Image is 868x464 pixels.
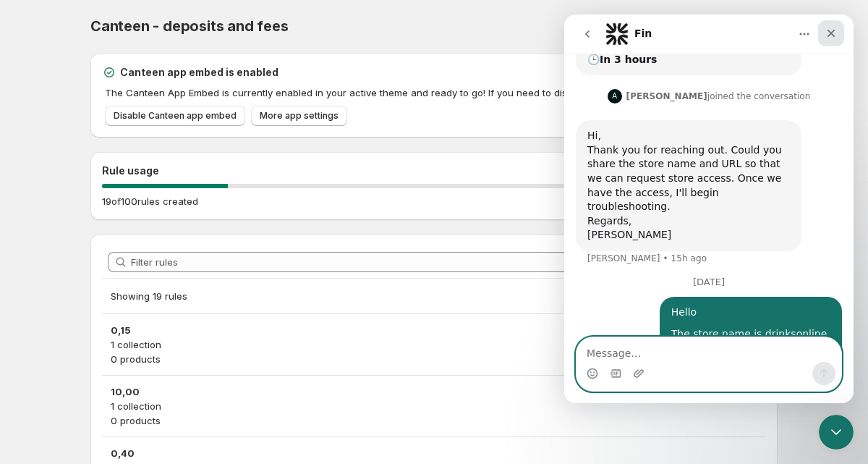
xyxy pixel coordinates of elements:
[251,106,347,126] a: More app settings
[819,415,854,450] iframe: Intercom live chat
[90,17,289,35] span: Canteen - deposits and fees
[120,65,278,80] h2: Canteen app embed is enabled
[111,323,757,337] h3: 0,15
[111,352,757,366] p: 0 products
[102,164,766,178] h2: Rule usage
[111,384,757,399] h3: 10,00
[111,446,757,460] h3: 0,40
[105,85,766,100] p: The Canteen App Embed is currently enabled in your active theme and ready to go! If you need to d...
[564,14,854,403] iframe: Intercom live chat
[105,106,245,126] a: Disable Canteen app embed
[111,337,757,352] p: 1 collection
[131,252,760,272] input: Filter rules
[111,399,757,413] p: 1 collection
[111,290,187,302] span: Showing 19 rules
[102,194,198,208] p: 19 of 100 rules created
[111,413,757,428] p: 0 products
[260,110,339,122] span: More app settings
[114,110,237,122] span: Disable Canteen app embed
